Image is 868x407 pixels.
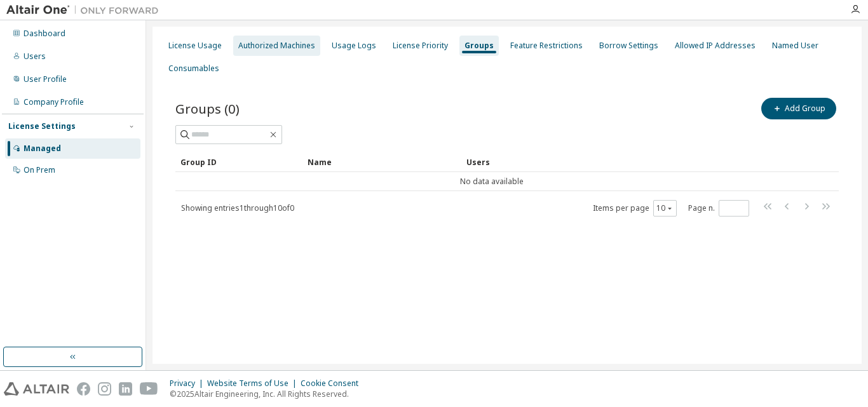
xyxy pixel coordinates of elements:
img: facebook.svg [77,382,90,396]
div: Usage Logs [332,41,376,51]
span: Items per page [593,200,677,217]
button: Add Group [761,98,836,119]
div: License Priority [393,41,448,51]
img: linkedin.svg [119,382,132,396]
div: Cookie Consent [301,378,366,389]
div: Feature Restrictions [510,41,583,51]
div: User Profile [24,74,67,84]
div: Privacy [170,378,207,389]
div: Name [308,152,456,172]
div: Borrow Settings [599,41,658,51]
span: Showing entries 1 through 10 of 0 [181,203,294,213]
div: Group ID [180,152,297,172]
span: Page n. [688,200,749,217]
div: Dashboard [24,29,65,39]
div: Groups [465,41,494,51]
img: youtube.svg [140,382,158,396]
div: License Usage [168,41,222,51]
span: Groups (0) [175,100,240,117]
div: License Settings [8,121,76,131]
div: Authorized Machines [238,41,315,51]
td: No data available [175,172,808,191]
div: Allowed IP Addresses [675,41,756,51]
div: On Prem [24,165,55,175]
img: Altair One [6,4,165,17]
div: Named User [772,41,818,51]
div: Website Terms of Use [207,378,301,389]
div: Consumables [168,63,219,74]
div: Users [466,152,803,172]
div: Company Profile [24,97,84,107]
p: © 2025 Altair Engineering, Inc. All Rights Reserved. [170,389,366,399]
img: altair_logo.svg [4,382,69,396]
div: Users [24,51,46,62]
img: instagram.svg [98,382,111,396]
button: 10 [656,203,674,213]
div: Managed [24,143,61,154]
